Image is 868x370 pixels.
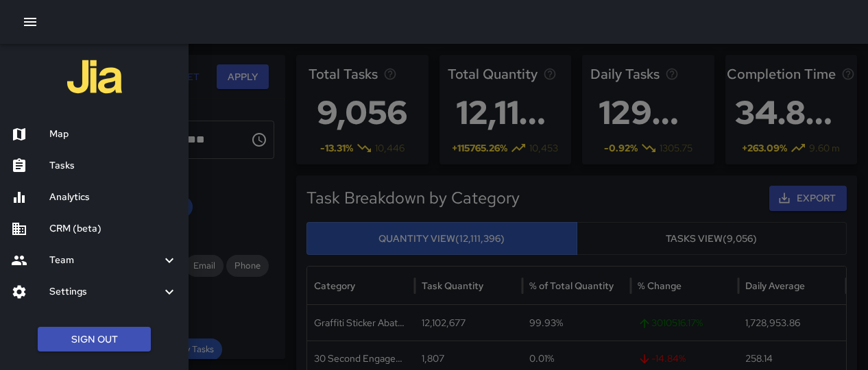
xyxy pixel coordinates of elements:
[49,158,178,173] h6: Tasks
[38,327,151,352] button: Sign Out
[49,190,178,205] h6: Analytics
[49,253,161,268] h6: Team
[67,49,122,104] img: jia-logo
[49,284,161,299] h6: Settings
[49,127,178,142] h6: Map
[49,221,178,236] h6: CRM (beta)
